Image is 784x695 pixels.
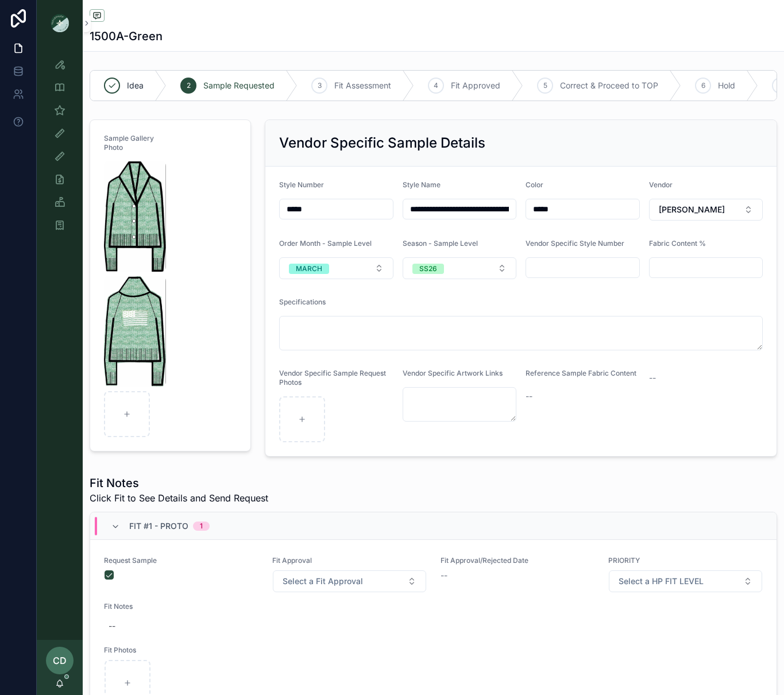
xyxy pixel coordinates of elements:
[203,80,275,91] span: Sample Requested
[104,646,763,655] span: Fit Photos
[560,80,658,91] span: Correct & Proceed to TOP
[403,369,503,377] span: Vendor Specific Artwork Links
[334,80,391,91] span: Fit Assessment
[441,570,447,581] span: --
[649,372,656,384] span: --
[451,80,500,91] span: Fit Approved
[526,239,624,248] span: Vendor Specific Style Number
[279,180,324,189] span: Style Number
[53,654,67,667] span: CD
[526,180,543,189] span: Color
[526,391,532,402] span: --
[90,475,268,491] h1: Fit Notes
[279,134,485,152] h2: Vendor Specific Sample Details
[127,80,144,91] span: Idea
[283,576,363,587] span: Select a Fit Approval
[187,81,191,90] span: 2
[649,239,706,248] span: Fabric Content %
[109,620,115,632] div: --
[129,520,188,532] span: Fit #1 - Proto
[51,14,69,32] img: App logo
[649,180,673,189] span: Vendor
[279,298,326,306] span: Specifications
[104,276,166,387] img: Screenshot-2025-09-11-at-10.50.22-AM.png
[90,28,163,44] h1: 1500A-Green
[296,264,322,274] div: MARCH
[104,161,166,272] img: Screenshot-2025-09-11-at-10.41.17-AM.png
[403,257,516,279] button: Select Button
[279,257,393,279] button: Select Button
[104,602,763,611] span: Fit Notes
[90,491,268,505] span: Click Fit to See Details and Send Request
[37,46,83,250] div: scrollable content
[104,556,258,565] span: Request Sample
[104,134,154,152] span: Sample Gallery Photo
[200,522,203,531] div: 1
[434,81,438,90] span: 4
[419,264,437,274] div: SS26
[701,81,705,90] span: 6
[318,81,322,90] span: 3
[403,239,478,248] span: Season - Sample Level
[403,180,441,189] span: Style Name
[526,369,636,377] span: Reference Sample Fabric Content
[272,556,427,565] span: Fit Approval
[659,204,725,215] span: [PERSON_NAME]
[609,570,762,592] button: Select Button
[279,369,386,387] span: Vendor Specific Sample Request Photos
[718,80,735,91] span: Hold
[279,239,372,248] span: Order Month - Sample Level
[273,570,426,592] button: Select Button
[441,556,595,565] span: Fit Approval/Rejected Date
[619,576,704,587] span: Select a HP FIT LEVEL
[608,556,763,565] span: PRIORITY
[649,199,763,221] button: Select Button
[543,81,547,90] span: 5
